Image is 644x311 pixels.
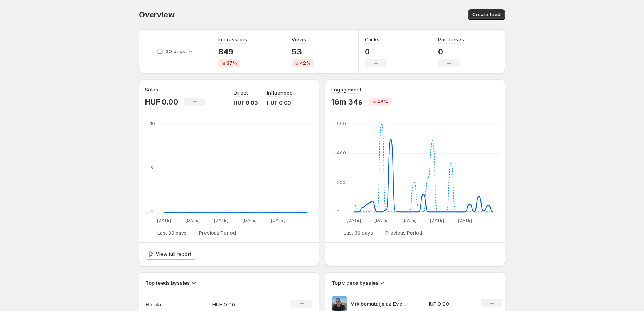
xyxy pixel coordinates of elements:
[150,121,155,126] text: 10
[337,180,346,185] text: 200
[350,300,408,308] p: Mrk bemutatja az Evergreen kivitelezt s a csods Deja Blue projektet
[347,218,361,223] text: [DATE]
[438,35,464,43] h3: Purchases
[337,121,346,126] text: 600
[292,35,306,43] h3: Views
[458,218,472,223] text: [DATE]
[150,209,153,215] text: 0
[337,209,340,215] text: 0
[271,218,285,223] text: [DATE]
[331,97,362,106] p: 16m 34s
[365,35,379,43] h3: Clicks
[218,47,247,56] p: 849
[267,89,293,96] p: Influenced
[234,89,248,96] p: Direct
[332,279,378,287] h3: Top videos by sales
[468,9,505,20] button: Create feed
[145,301,184,308] p: Habitat
[212,301,267,308] p: HUF 0.00
[385,230,422,236] span: Previous Period
[402,218,416,223] text: [DATE]
[365,47,386,56] p: 0
[430,218,444,223] text: [DATE]
[218,35,247,43] h3: Impressions
[472,12,501,18] span: Create feed
[377,99,388,105] span: 48%
[300,60,311,66] span: 42%
[157,230,187,236] span: Last 30 days
[438,47,464,56] p: 0
[150,165,153,171] text: 5
[267,99,293,106] p: HUF 0.00
[331,86,361,93] h3: Engagement
[145,249,196,260] a: View full report
[156,251,191,257] span: View full report
[145,86,158,93] h3: Sales
[292,47,314,56] p: 53
[243,218,257,223] text: [DATE]
[165,47,185,55] p: 30 days
[214,218,228,223] text: [DATE]
[199,230,236,236] span: Previous Period
[344,230,373,236] span: Last 30 days
[185,218,200,223] text: [DATE]
[337,150,346,155] text: 400
[145,279,190,287] h3: Top feeds by sales
[157,218,171,223] text: [DATE]
[139,10,174,19] span: Overview
[234,99,258,106] p: HUF 0.00
[227,60,237,66] span: 37%
[145,97,178,106] p: HUF 0.00
[427,300,472,308] p: HUF 0.00
[374,218,389,223] text: [DATE]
